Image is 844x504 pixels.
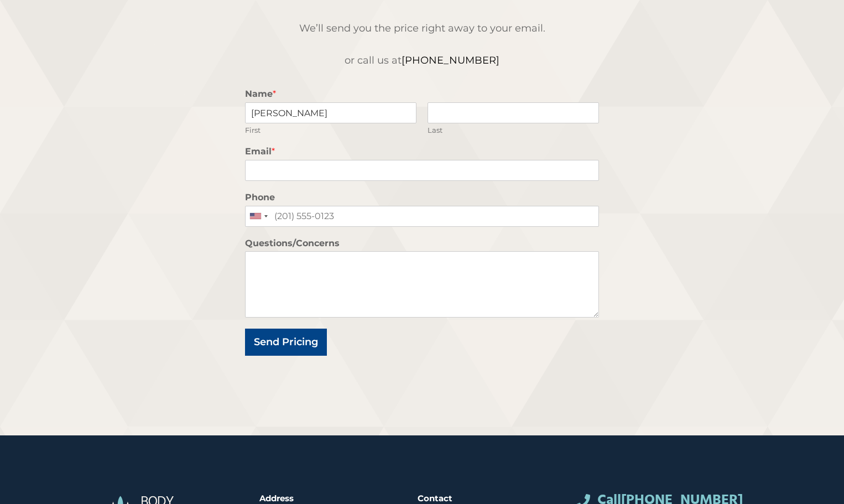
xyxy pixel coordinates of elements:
input: (201) 555-0123 [245,206,599,227]
label: Questions/Concerns [245,238,599,250]
p: We’ll send you the price right away to your email. [245,19,599,37]
label: Email [245,146,599,158]
div: United States: +1 [246,206,271,226]
strong: Address [259,493,294,503]
label: Name [245,89,599,100]
strong: Contact [418,493,452,503]
label: Last [428,126,599,135]
label: First [245,126,416,135]
label: Phone [245,192,599,204]
button: Send Pricing [245,329,327,356]
a: [PHONE_NUMBER] [402,54,499,66]
p: or call us at [245,51,599,69]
